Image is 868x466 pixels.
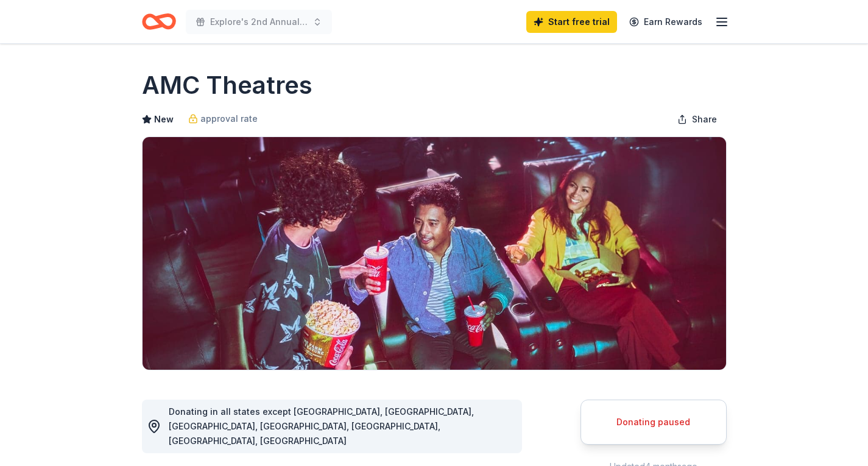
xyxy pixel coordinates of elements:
span: Share [692,112,717,127]
span: Explore's 2nd Annual Golf Tournament [210,15,308,29]
h1: AMC Theatres [142,68,312,102]
span: approval rate [200,111,258,126]
button: Explore's 2nd Annual Golf Tournament [186,10,332,34]
a: Start free trial [526,11,617,33]
img: Image for AMC Theatres [143,137,726,370]
div: Donating paused [596,415,711,429]
button: Share [668,107,727,132]
span: New [154,112,174,127]
a: Earn Rewards [622,11,710,33]
a: Home [142,7,176,36]
a: approval rate [188,111,258,126]
span: Donating in all states except [GEOGRAPHIC_DATA], [GEOGRAPHIC_DATA], [GEOGRAPHIC_DATA], [GEOGRAPHI... [169,406,474,446]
